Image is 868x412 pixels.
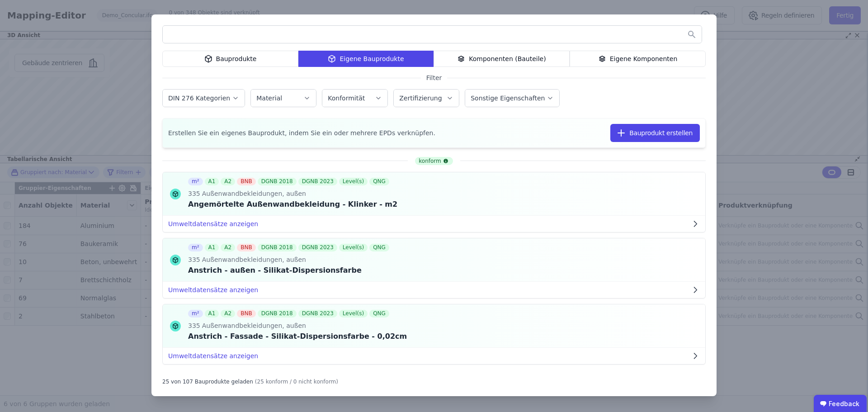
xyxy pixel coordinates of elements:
button: Umweltdatensätze anzeigen [163,348,705,364]
span: 335 [188,321,200,330]
button: Zertifizierung [394,90,459,107]
span: Außenwandbekleidungen, außen [200,189,306,198]
div: A2 [221,310,235,317]
div: QNG [369,244,389,251]
div: Eigene Bauprodukte [298,51,434,67]
div: Anstrich - Fassade - Silikat-Dispersionsfarbe - 0,02cm [188,331,407,342]
div: DGNB 2023 [298,310,337,317]
div: Komponenten (Bauteile) [434,51,570,67]
button: Umweltdatensätze anzeigen [163,216,705,232]
button: Bauprodukt erstellen [610,124,700,142]
div: (25 konform / 0 nicht konform) [255,374,338,385]
div: Anstrich - außen - Silikat-Dispersionsfarbe [188,265,391,276]
div: A1 [205,178,219,185]
div: m² [188,244,203,251]
div: m² [188,310,203,317]
button: Konformität [322,90,387,107]
div: A2 [221,244,235,251]
div: DGNB 2023 [298,178,337,185]
div: m² [188,178,203,185]
label: Material [256,95,284,102]
span: 335 [188,189,200,198]
div: Angemörtelte Außenwandbekleidung - Klinker - m2 [188,199,397,210]
div: QNG [369,178,389,185]
div: Level(s) [339,244,368,251]
label: DIN 276 Kategorien [168,95,232,102]
div: A1 [205,310,219,317]
div: Bauprodukte [162,51,298,67]
div: konform [415,157,453,165]
span: Außenwandbekleidungen, außen [200,255,306,264]
span: 335 [188,255,200,264]
button: Sonstige Eigenschaften [465,90,559,107]
div: Level(s) [339,310,368,317]
span: Filter [421,73,448,82]
div: BNB [237,310,255,317]
div: DGNB 2023 [298,244,337,251]
div: Level(s) [339,178,368,185]
label: Zertifizierung [399,95,443,102]
span: Außenwandbekleidungen, außen [200,321,306,330]
button: Umweltdatensätze anzeigen [163,282,705,298]
div: Eigene Komponenten [570,51,706,67]
button: Material [251,90,316,107]
div: A1 [205,244,219,251]
label: Konformität [328,95,367,102]
button: DIN 276 Kategorien [163,90,245,107]
div: DGNB 2018 [258,178,297,185]
span: Erstellen Sie ein eigenes Bauprodukt, indem Sie ein oder mehrere EPDs verknüpfen. [168,128,435,137]
div: A2 [221,178,235,185]
div: DGNB 2018 [258,244,297,251]
div: DGNB 2018 [258,310,297,317]
div: 25 von 107 Bauprodukte geladen [162,374,253,385]
div: BNB [237,244,255,251]
label: Sonstige Eigenschaften [471,95,547,102]
div: QNG [369,310,389,317]
div: BNB [237,178,255,185]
